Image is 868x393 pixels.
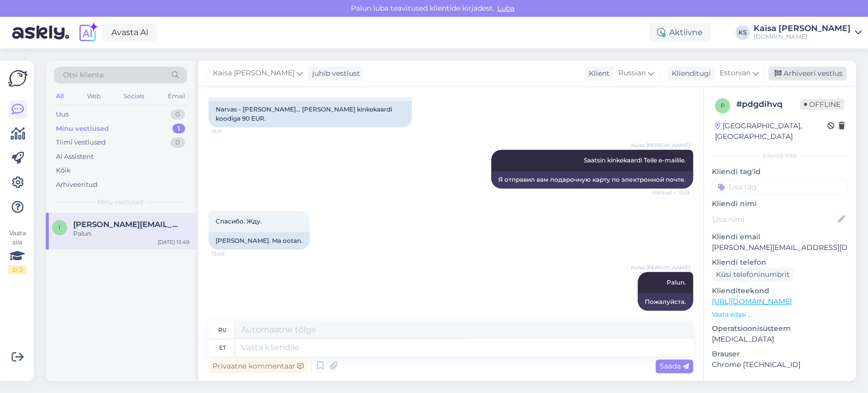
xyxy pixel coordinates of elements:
[712,179,848,194] input: Lisa tag
[712,151,848,160] div: Kliendi info
[584,156,686,164] span: Saatsin kinkekaardi Teile e-mailile.
[631,142,690,149] span: Kaisa [PERSON_NAME]
[652,311,690,319] span: 15:49
[712,380,848,389] div: [PERSON_NAME]
[56,152,94,162] div: AI Assistent
[754,24,862,41] a: Kaisa [PERSON_NAME][DOMAIN_NAME]
[712,199,848,209] p: Kliendi nimi
[56,109,69,120] div: Uus
[712,257,848,268] p: Kliendi telefon
[712,242,848,253] p: [PERSON_NAME][EMAIL_ADDRESS][DOMAIN_NAME]
[208,359,308,373] div: Privaatne kommentaar
[56,124,109,134] div: Minu vestlused
[712,214,836,225] input: Lisa nimi
[735,25,750,40] div: KS
[8,229,26,274] div: Vaata siia
[56,180,98,190] div: Arhiveeritud
[712,334,848,345] p: [MEDICAL_DATA]
[56,165,71,176] div: Kõik
[768,67,847,80] div: Arhiveeri vestlus
[170,109,185,120] div: 0
[652,189,690,196] span: Nähtud ✓ 15:15
[216,217,262,225] span: Спасибо. Жду.
[754,33,851,41] div: [DOMAIN_NAME]
[58,223,61,231] span: i
[98,198,143,207] span: Minu vestlused
[754,24,851,33] div: Kaisa [PERSON_NAME]
[218,321,227,339] div: ru
[800,99,845,110] span: Offline
[308,68,360,79] div: juhib vestlust
[712,166,848,177] p: Kliendi tag'id
[638,293,693,311] div: Пожалуйста.
[618,68,646,79] span: Russian
[715,121,827,142] div: [GEOGRAPHIC_DATA], [GEOGRAPHIC_DATA]
[721,102,725,109] span: p
[712,286,848,296] p: Klienditeekond
[85,90,103,103] div: Web
[63,70,104,80] span: Otsi kliente
[712,323,848,334] p: Operatsioonisüsteem
[54,90,66,103] div: All
[103,24,157,41] a: Avasta AI
[212,128,250,135] span: 15:11
[667,278,686,286] span: Palun.
[56,137,106,148] div: Tiimi vestlused
[491,171,693,188] div: Я отправил вам подарочную карту по электронной почте.
[712,310,848,319] p: Vaata edasi ...
[77,22,99,43] img: explore-ai
[8,69,27,88] img: Askly Logo
[649,23,711,42] div: Aktiivne
[212,250,250,258] span: 15:48
[631,264,690,271] span: Kaisa [PERSON_NAME]
[494,4,518,13] span: Luba
[736,98,800,110] div: # pdgdihvq
[73,229,189,238] div: Palun.
[712,349,848,359] p: Brauser
[8,265,26,274] div: 2 / 3
[172,124,185,134] div: 1
[158,238,189,246] div: [DATE] 15:49
[720,68,751,79] span: Estonian
[166,90,187,103] div: Email
[660,361,689,371] span: Saada
[585,68,610,79] div: Klient
[712,268,794,282] div: Küsi telefoninumbrit
[668,68,711,79] div: Klienditugi
[219,339,226,356] div: et
[208,101,412,127] div: Narvas - [PERSON_NAME]... [PERSON_NAME] kinkekaardi koodiga 90 EUR.
[208,232,310,249] div: [PERSON_NAME]. Ma ootan.
[73,220,179,229] span: irene.74k@mail.ru
[170,137,185,148] div: 0
[712,232,848,242] p: Kliendi email
[213,68,294,79] span: Kaisa [PERSON_NAME]
[122,90,146,103] div: Socials
[712,359,848,370] p: Chrome [TECHNICAL_ID]
[712,297,792,306] a: [URL][DOMAIN_NAME]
